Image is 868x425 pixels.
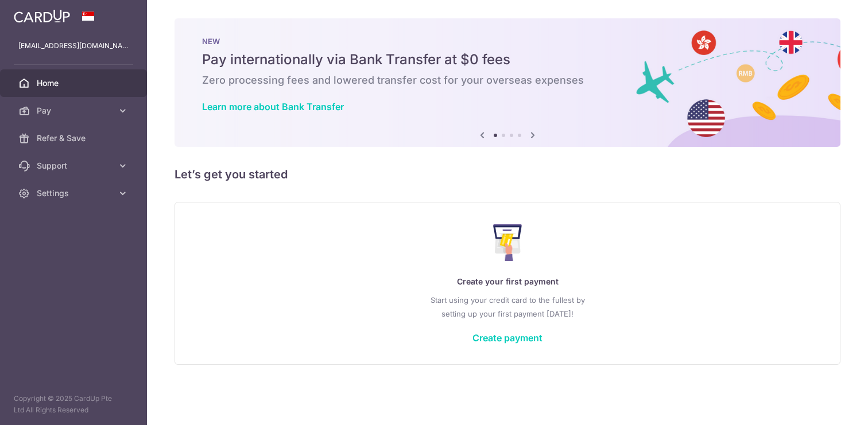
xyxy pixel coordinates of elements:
[198,293,817,321] p: Start using your credit card to the fullest by setting up your first payment [DATE]!
[175,18,840,147] img: Bank transfer banner
[18,40,129,52] p: [EMAIL_ADDRESS][DOMAIN_NAME]
[794,391,857,419] iframe: Opens a widget where you can find more information
[37,188,113,199] span: Settings
[198,275,817,288] p: Create your first payment
[175,165,840,184] h5: Let’s get you started
[202,37,813,46] p: NEW
[202,50,813,69] h5: Pay internationally via Bank Transfer at $0 fees
[202,73,813,87] h6: Zero processing fees and lowered transfer cost for your overseas expenses
[14,9,70,23] img: CardUp
[37,132,113,144] span: Refer & Save
[37,77,113,89] span: Home
[37,160,113,171] span: Support
[37,105,113,116] span: Pay
[493,224,522,261] img: Make Payment
[202,101,344,112] a: Learn more about Bank Transfer
[472,332,542,344] a: Create payment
